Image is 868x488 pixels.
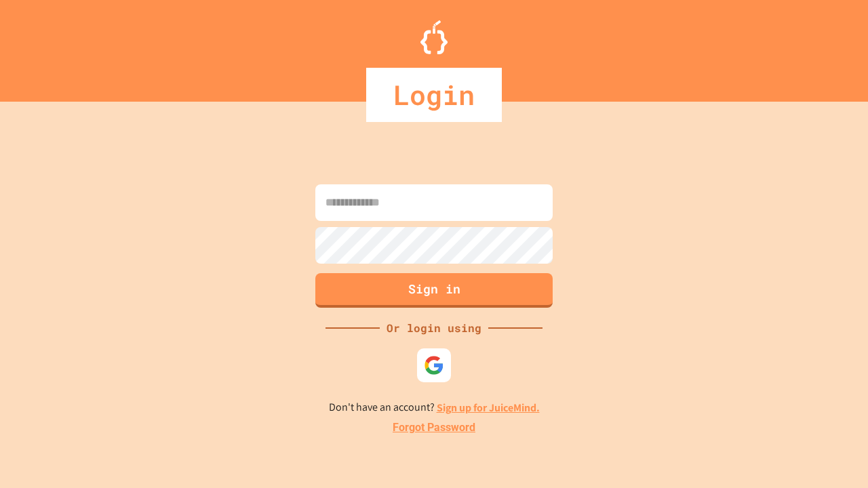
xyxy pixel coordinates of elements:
[380,320,488,336] div: Or login using
[315,273,553,308] button: Sign in
[437,401,540,415] a: Sign up for JuiceMind.
[424,355,444,375] img: google-icon.svg
[329,399,540,416] p: Don't have an account?
[420,20,448,54] img: Logo.svg
[393,420,475,436] a: Forgot Password
[366,68,502,122] div: Login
